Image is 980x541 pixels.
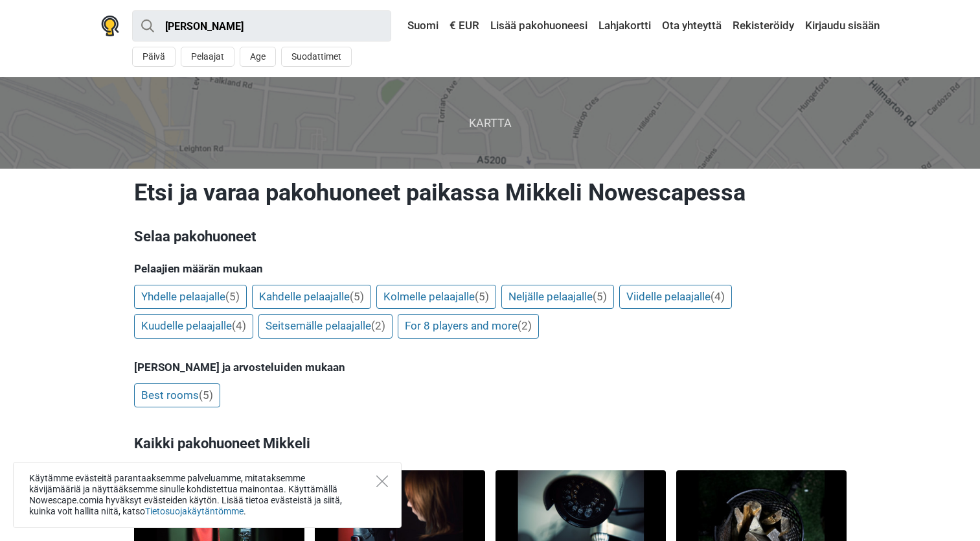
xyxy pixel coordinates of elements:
button: Suodattimet [281,47,352,67]
a: Kirjaudu sisään [802,14,880,38]
a: Rekisteröidy [729,14,797,38]
a: Viidelle pelaajalle(4) [619,285,732,309]
img: Suomi [398,21,407,30]
div: Käytämme evästeitä parantaaksemme palveluamme, mitataksemme kävijämääriä ja näyttääksemme sinulle... [13,462,402,528]
a: Kolmelle pelaajalle(5) [376,285,496,309]
a: Tietosuojakäytäntömme [145,506,244,516]
a: Best rooms(5) [134,383,220,408]
h5: Pelaajien määrän mukaan [134,262,847,275]
span: (5) [199,389,213,402]
span: (5) [475,290,489,303]
span: (2) [518,319,532,332]
a: Neljälle pelaajalle(5) [501,285,614,309]
span: (2) [371,319,385,332]
h3: Selaa pakohuoneet [134,226,847,247]
h3: Kaikki pakohuoneet Mikkeli [134,427,847,461]
a: Ota yhteyttä [659,14,725,38]
a: Seitsemälle pelaajalle(2) [258,314,393,339]
a: For 8 players and more(2) [398,314,539,339]
h5: [PERSON_NAME] ja arvosteluiden mukaan [134,361,847,374]
a: € EUR [446,14,483,38]
a: Lahjakortti [595,14,654,38]
input: kokeile “London” [132,10,391,42]
span: (5) [225,290,240,303]
a: Yhdelle pelaajalle(5) [134,285,247,309]
a: Kahdelle pelaajalle(5) [252,285,371,309]
button: Close [376,475,388,487]
a: Kuudelle pelaajalle(4) [134,314,253,339]
button: Päivä [132,47,176,67]
img: Nowescape logo [101,16,119,36]
a: Suomi [395,14,442,38]
span: (5) [593,290,607,303]
h1: Etsi ja varaa pakohuoneet paikassa Mikkeli Nowescapessa [134,178,847,207]
span: (4) [232,319,246,332]
button: Age [240,47,276,67]
button: Pelaajat [181,47,234,67]
a: Lisää pakohuoneesi [487,14,591,38]
span: (4) [711,290,725,303]
span: (5) [350,290,364,303]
